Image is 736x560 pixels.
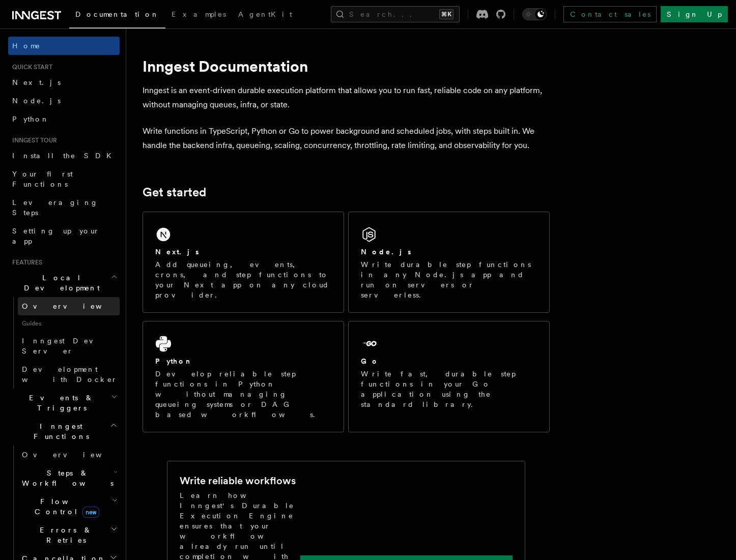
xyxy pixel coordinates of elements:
p: Write durable step functions in any Node.js app and run on servers or serverless. [361,259,537,300]
h2: Write reliable workflows [180,474,296,488]
a: Overview [18,446,120,464]
h2: Go [361,356,379,366]
h2: Next.js [155,247,199,257]
a: Contact sales [563,6,657,22]
a: Get started [143,185,206,199]
button: Search...⌘K [331,6,460,22]
span: Inngest tour [8,136,57,144]
a: Setting up your app [8,222,120,250]
span: Documentation [75,10,159,18]
button: Toggle dark mode [522,8,547,20]
h2: Python [155,356,193,366]
button: Events & Triggers [8,389,120,417]
p: Write fast, durable step functions in your Go application using the standard library. [361,369,537,409]
a: Examples [165,3,232,27]
p: Write functions in TypeScript, Python or Go to power background and scheduled jobs, with steps bu... [143,124,550,153]
span: Python [12,115,49,123]
span: Steps & Workflows [18,468,114,488]
span: Setting up your app [12,227,100,245]
span: Leveraging Steps [12,198,98,217]
span: Events & Triggers [8,393,111,413]
p: Add queueing, events, crons, and step functions to your Next app on any cloud provider. [155,259,331,300]
div: Local Development [8,297,120,389]
a: Sign Up [661,6,728,22]
span: Errors & Retries [18,525,110,545]
span: new [82,507,99,518]
span: AgentKit [238,10,292,18]
a: Leveraging Steps [8,193,120,222]
button: Errors & Retries [18,521,120,549]
button: Local Development [8,269,120,297]
span: Node.js [12,97,61,105]
span: Guides [18,315,120,332]
span: Home [12,41,41,51]
a: PythonDevelop reliable step functions in Python without managing queueing systems or DAG based wo... [143,321,344,432]
p: Develop reliable step functions in Python without managing queueing systems or DAG based workflows. [155,369,331,420]
a: Node.jsWrite durable step functions in any Node.js app and run on servers or serverless. [348,212,550,313]
span: Flow Control [18,496,112,517]
a: GoWrite fast, durable step functions in your Go application using the standard library. [348,321,550,432]
span: Features [8,258,42,267]
button: Steps & Workflows [18,464,120,492]
a: Development with Docker [18,360,120,389]
span: Inngest Functions [8,421,110,441]
span: Local Development [8,273,111,293]
span: Development with Docker [22,365,118,384]
a: Inngest Dev Server [18,332,120,360]
a: Overview [18,297,120,315]
span: Quick start [8,63,52,71]
a: Home [8,37,120,55]
p: Inngest is an event-driven durable execution platform that allows you to run fast, reliable code ... [143,83,550,112]
span: Inngest Dev Server [22,337,109,355]
a: AgentKit [232,3,298,27]
a: Your first Functions [8,165,120,193]
a: Python [8,110,120,128]
span: Next.js [12,78,61,86]
a: Node.js [8,92,120,110]
span: Examples [172,10,226,18]
a: Next.js [8,73,120,92]
a: Install the SDK [8,146,120,165]
button: Flow Controlnew [18,492,120,521]
span: Overview [22,451,127,459]
a: Next.jsAdd queueing, events, crons, and step functions to your Next app on any cloud provider. [143,212,344,313]
h1: Inngest Documentation [143,57,550,75]
h2: Node.js [361,247,411,257]
span: Overview [22,302,127,310]
span: Install the SDK [12,152,118,160]
a: Documentation [69,3,165,28]
span: Your first Functions [12,170,73,188]
kbd: ⌘K [439,9,454,19]
button: Inngest Functions [8,417,120,446]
